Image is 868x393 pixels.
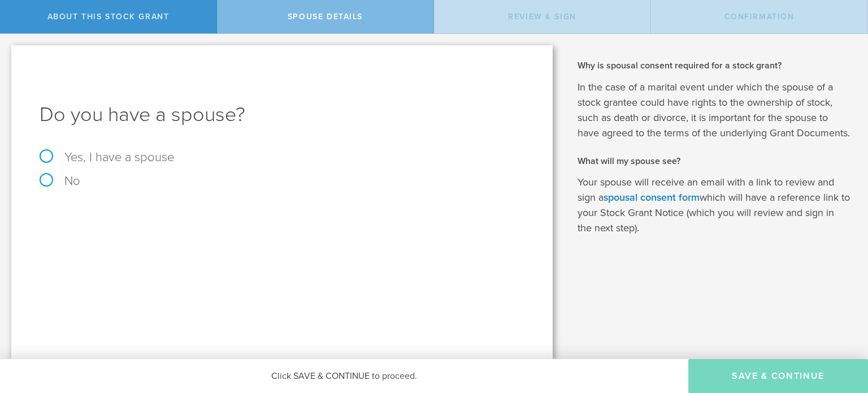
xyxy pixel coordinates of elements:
span: Review & Sign [508,12,576,21]
h1: Do you have a spouse? [40,101,524,128]
span: Confirmation [724,12,795,21]
h2: Why is spousal consent required for a stock grant? [578,59,851,72]
p: In the case of a marital event under which the spouse of a stock grantee could have rights to the... [578,80,851,141]
button: Save & Continue [688,359,868,393]
span: Spouse Details [288,12,363,21]
label: Yes, I have a spouse [40,151,524,163]
h2: What will my spouse see? [578,155,851,167]
p: Your spouse will receive an email with a link to review and sign a which will have a reference li... [578,175,851,236]
label: No [40,175,524,187]
span: About this stock grant [47,12,170,21]
a: spousal consent form [604,191,700,204]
